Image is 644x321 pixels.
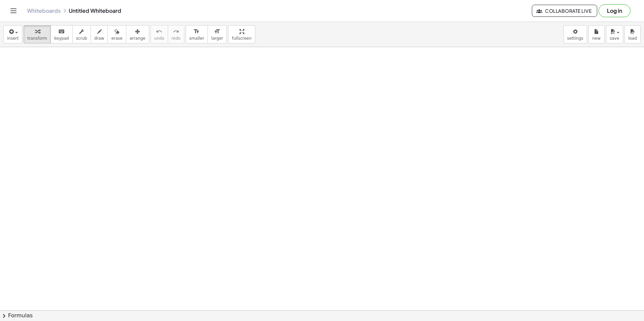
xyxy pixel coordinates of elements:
i: keyboard [58,28,65,36]
span: larger [211,36,223,41]
button: format_sizelarger [207,25,227,43]
span: smaller [189,36,204,41]
span: transform [27,36,47,41]
button: save [606,25,623,43]
i: undo [156,28,162,36]
span: settings [567,36,583,41]
button: keyboardkeypad [51,25,73,43]
span: scrub [76,36,87,41]
span: erase [111,36,122,41]
i: format_size [193,28,200,36]
i: redo [173,28,179,36]
span: load [628,36,637,41]
span: arrange [130,36,146,41]
button: insert [3,25,22,43]
button: transform [24,25,51,43]
span: save [610,36,619,41]
button: erase [107,25,126,43]
a: Whiteboards [27,7,61,14]
button: load [624,25,641,43]
button: new [588,25,605,43]
span: redo [171,36,181,41]
button: undoundo [151,25,168,43]
button: Log in [599,4,631,17]
span: insert [7,36,19,41]
span: keypad [54,36,69,41]
button: redoredo [168,25,184,43]
button: draw [91,25,108,43]
button: Toggle navigation [8,5,19,16]
button: arrange [126,25,149,43]
span: fullscreen [232,36,251,41]
span: undo [154,36,164,41]
span: new [592,36,601,41]
button: settings [563,25,587,43]
button: scrub [72,25,91,43]
span: draw [94,36,104,41]
button: Collaborate Live [532,5,597,17]
i: format_size [214,28,220,36]
span: Collaborate Live [538,8,591,14]
button: fullscreen [228,25,255,43]
button: format_sizesmaller [186,25,208,43]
